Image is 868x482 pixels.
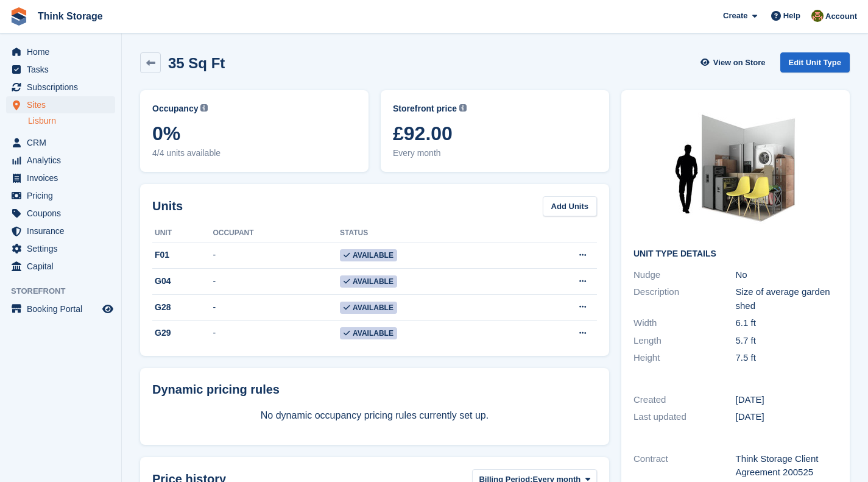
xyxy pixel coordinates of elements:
img: 35-sqft-unit.jpg [644,102,827,239]
div: Description [633,285,736,313]
img: icon-info-grey-7440780725fd019a000dd9b08b2336e03edf1995a4989e88bcd33f0948082b44.svg [459,104,467,112]
div: Think Storage Client Agreement 200525 [736,452,838,480]
span: 0% [152,122,356,144]
span: Capital [27,258,100,275]
a: Preview store [101,302,115,316]
span: Subscriptions [27,79,100,96]
img: icon-info-grey-7440780725fd019a000dd9b08b2336e03edf1995a4989e88bcd33f0948082b44.svg [200,104,208,112]
img: stora-icon-8386f47178a22dfd0bd8f6a31ec36ba5ce8667c1dd55bd0f319d3a0aa187defe.svg [10,7,28,26]
a: menu [6,222,115,239]
h2: Unit Type details [633,249,838,259]
span: Create [723,10,747,22]
td: - [213,294,340,321]
h2: 35 Sq Ft [168,55,225,71]
div: G28 [152,301,213,314]
div: 5.7 ft [736,334,838,348]
a: menu [6,240,115,257]
div: [DATE] [736,410,838,424]
span: Available [340,302,397,314]
span: CRM [27,134,100,151]
span: Analytics [27,152,100,169]
a: View on Store [699,52,771,73]
div: 7.5 ft [736,351,838,365]
a: menu [6,43,115,60]
span: Home [27,43,100,60]
span: Storefront price [393,102,457,115]
a: menu [6,205,115,222]
a: menu [6,300,115,317]
span: Available [340,275,397,288]
a: menu [6,61,115,78]
span: Storefront [11,285,121,297]
div: G29 [152,327,213,339]
a: menu [6,152,115,169]
span: Account [825,10,857,23]
span: Booking Portal [27,300,100,317]
span: Insurance [27,222,100,239]
div: Width [633,316,736,330]
div: Created [633,393,736,407]
span: Occupancy [152,102,198,115]
a: Lisburn [28,115,115,127]
div: 6.1 ft [736,316,838,330]
th: Unit [152,224,213,243]
a: menu [6,79,115,96]
span: Pricing [27,187,100,204]
span: Every month [393,147,597,160]
div: Dynamic pricing rules [152,380,597,399]
div: Nudge [633,268,736,282]
div: No [736,268,838,282]
td: - [213,269,340,295]
span: Sites [27,96,100,113]
div: Last updated [633,410,736,424]
a: Edit Unit Type [780,52,850,73]
div: G04 [152,275,213,288]
span: Coupons [27,205,100,222]
span: Available [340,249,397,261]
a: menu [6,258,115,275]
span: Help [783,10,800,22]
p: No dynamic occupancy pricing rules currently set up. [152,408,597,423]
a: Add Units [543,196,597,216]
th: Occupant [213,224,340,243]
div: [DATE] [736,393,838,407]
span: Tasks [27,61,100,78]
div: Size of average garden shed [736,285,838,313]
span: Invoices [27,169,100,186]
img: Gavin Mackie [811,10,824,22]
th: Status [340,224,518,243]
h2: Units [152,197,183,215]
td: - [213,321,340,346]
a: menu [6,96,115,113]
span: Available [340,327,397,339]
a: menu [6,134,115,151]
span: View on Store [713,57,766,69]
a: Think Storage [33,6,108,26]
span: £92.00 [393,122,597,144]
div: F01 [152,249,213,261]
div: Contract [633,452,736,480]
div: Length [633,334,736,348]
div: Height [633,351,736,365]
td: - [213,243,340,269]
a: menu [6,169,115,186]
a: menu [6,187,115,204]
span: 4/4 units available [152,147,356,160]
span: Settings [27,240,100,257]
